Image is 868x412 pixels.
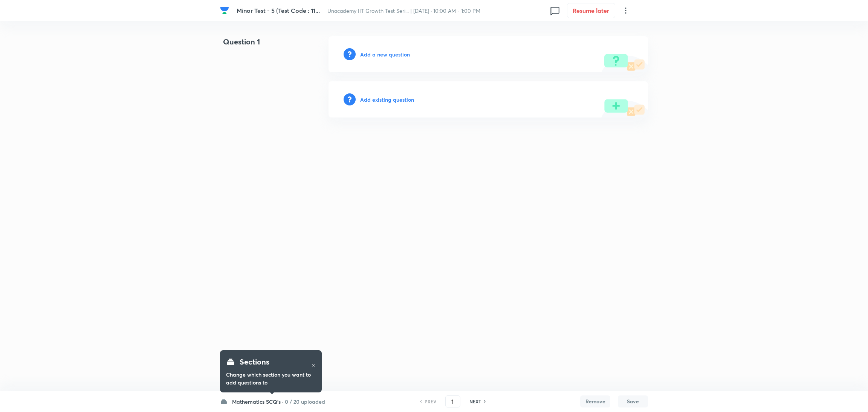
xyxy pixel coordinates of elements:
h6: Add existing question [360,96,414,104]
h4: Question 1 [220,36,304,53]
button: Remove [580,395,610,407]
span: Minor Test - 5 (Test Code : 11... [237,6,320,14]
img: Company Logo [220,6,229,15]
button: Save [618,395,648,407]
h6: Mathematics SCQ's · [232,398,284,406]
button: Resume later [567,3,615,18]
h6: NEXT [469,398,481,405]
span: Unacademy IIT Growth Test Seri... | [DATE] · 10:00 AM - 1:00 PM [327,7,480,14]
h6: Add a new question [360,50,410,58]
h6: PREV [425,398,436,405]
h6: 0 / 20 uploaded [285,398,325,406]
h6: Change which section you want to add questions to [226,371,316,386]
a: Company Logo [220,6,231,15]
h4: Sections [240,356,269,368]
